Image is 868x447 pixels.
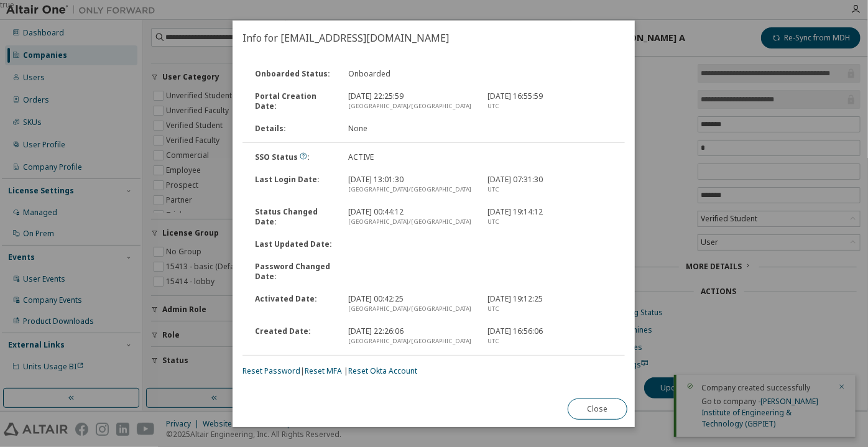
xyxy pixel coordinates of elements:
div: [GEOGRAPHIC_DATA]/[GEOGRAPHIC_DATA] [348,336,473,346]
div: Status Changed Date : [247,207,341,227]
div: [GEOGRAPHIC_DATA]/[GEOGRAPHIC_DATA] [348,101,473,111]
a: Reset MFA [305,366,342,376]
div: Portal Creation Date : [247,91,341,111]
div: [DATE] 00:44:12 [341,207,481,227]
div: UTC [488,101,613,111]
div: | | [242,366,625,376]
h2: Info for [EMAIL_ADDRESS][DOMAIN_NAME] [233,21,635,55]
div: [GEOGRAPHIC_DATA]/[GEOGRAPHIC_DATA] [348,217,473,227]
div: [DATE] 19:12:25 [481,294,621,314]
div: [DATE] 19:14:12 [481,207,621,227]
a: Reset Okta Account [348,366,417,376]
div: [DATE] 00:42:25 [341,294,481,314]
div: Onboarded Status : [247,69,341,79]
div: None [341,124,481,134]
div: UTC [488,217,613,227]
div: [DATE] 22:26:06 [341,326,481,346]
div: Onboarded [341,69,481,79]
div: Password Changed Date : [247,262,341,282]
div: Last Login Date : [247,175,341,195]
div: Activated Date : [247,294,341,314]
div: UTC [488,185,613,195]
div: [GEOGRAPHIC_DATA]/[GEOGRAPHIC_DATA] [348,185,473,195]
div: [DATE] 16:56:06 [481,326,621,346]
div: [DATE] 22:25:59 [341,91,481,111]
div: [GEOGRAPHIC_DATA]/[GEOGRAPHIC_DATA] [348,304,473,314]
a: Reset Password [242,366,300,376]
div: [DATE] 13:01:30 [341,175,481,195]
div: [DATE] 16:55:59 [481,91,621,111]
div: [DATE] 07:31:30 [481,175,621,195]
div: Last Updated Date : [247,239,341,249]
div: UTC [488,304,613,314]
div: UTC [488,336,613,346]
button: Close [568,399,628,420]
div: ACTIVE [341,152,481,162]
div: Details : [247,124,341,134]
div: Created Date : [247,326,341,346]
div: SSO Status : [247,152,341,162]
